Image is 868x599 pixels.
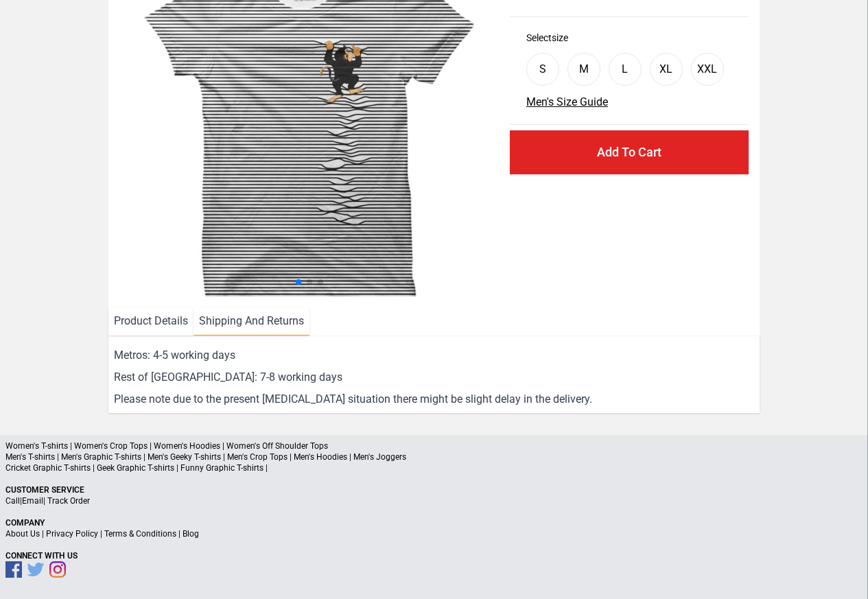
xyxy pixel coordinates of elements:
li: Product Details [108,307,193,336]
div: XL [659,61,672,78]
div: XXL [697,61,717,78]
a: About Us [5,529,40,539]
h3: Select size [526,31,732,45]
p: | | [5,495,863,506]
a: Track Order [47,496,90,506]
p: Customer Service [5,484,863,495]
a: Email [22,496,43,506]
p: | | | [5,528,863,539]
p: Women's T-shirts | Women's Crop Tops | Women's Hoodies | Women's Off Shoulder Tops [5,441,863,451]
div: S [539,61,546,78]
p: Men's T-shirts | Men's Graphic T-shirts | Men's Geeky T-shirts | Men's Crop Tops | Men's Hoodies ... [5,451,863,462]
p: Connect With Us [5,550,863,561]
a: Privacy Policy [46,529,98,539]
li: Shipping And Returns [193,307,309,336]
p: Company [5,517,863,528]
p: Please note due to the present [MEDICAL_DATA] situation there might be slight delay in the delivery. [114,391,754,408]
a: Blog [183,529,199,539]
button: Add To Cart [510,130,749,174]
div: M [579,61,589,78]
p: Cricket Graphic T-shirts | Geek Graphic T-shirts | Funny Graphic T-shirts | [5,462,863,473]
button: Men's Size Guide [526,94,608,110]
a: Call [5,496,20,506]
p: Metros: 4-5 working days [114,347,754,364]
div: L [622,61,628,78]
a: Terms & Conditions [104,529,176,539]
p: Rest of [GEOGRAPHIC_DATA]: 7-8 working days [114,369,754,386]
